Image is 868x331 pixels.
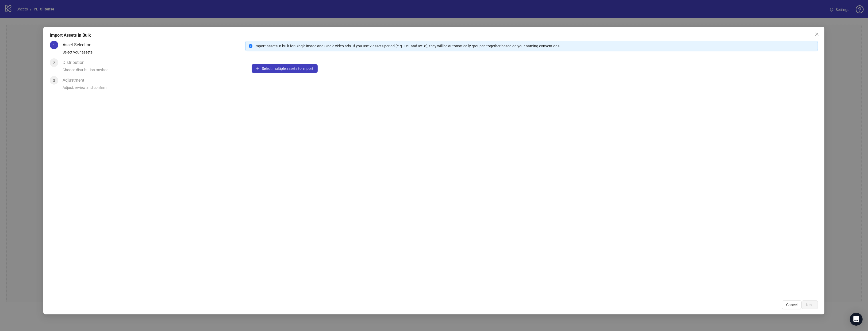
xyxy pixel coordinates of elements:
span: 2 [53,61,55,65]
div: Import assets in bulk for Single image and Single video ads. If you use 2 assets per ad (e.g. 1x1... [255,43,815,49]
div: Adjustment [63,76,89,85]
span: 1 [53,43,55,47]
div: Import Assets in Bulk [50,32,818,39]
div: Asset Selection [63,41,96,49]
span: Cancel [786,303,798,307]
button: Select multiple assets to import [252,64,318,73]
span: 3 [53,78,55,83]
span: close [815,32,819,36]
span: Select multiple assets to import [262,66,313,71]
div: Distribution [63,58,89,67]
div: Adjust, review and confirm [63,85,241,94]
span: plus [256,67,260,70]
div: Open Intercom Messenger [850,313,863,326]
div: Select your assets [63,49,241,58]
button: Close [813,30,821,39]
div: Choose distribution method [63,67,241,76]
span: info-circle [249,44,252,48]
button: Cancel [782,300,802,309]
button: Next [802,300,818,309]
